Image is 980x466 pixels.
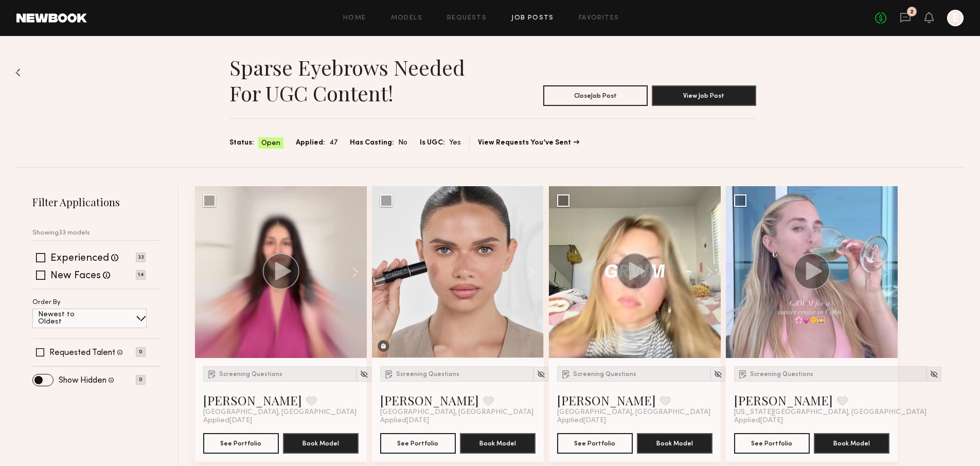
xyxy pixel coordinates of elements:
[50,254,109,264] label: Experienced
[50,271,101,281] label: New Faces
[420,137,445,149] span: Is UGC:
[511,15,554,22] a: Job Posts
[734,433,810,454] button: See Portfolio
[447,15,487,22] a: Requests
[391,15,422,22] a: Models
[219,371,282,378] span: Screening Questions
[714,370,722,379] img: Unhide Model
[537,370,545,379] img: Unhide Model
[350,137,394,149] span: Has Casting:
[136,253,146,262] p: 33
[398,137,407,149] span: No
[900,12,911,25] a: 2
[478,139,579,147] a: View Requests You’ve Sent
[136,375,146,385] p: 0
[947,10,964,26] a: E
[734,417,889,425] div: Applied [DATE]
[380,433,456,454] button: See Portfolio
[449,137,461,149] span: Yes
[283,433,359,454] button: Book Model
[32,230,90,237] p: Showing 33 models
[329,137,337,149] span: 47
[136,347,146,357] p: 0
[15,68,21,77] img: Back to previous page
[557,392,656,408] a: [PERSON_NAME]
[396,371,459,378] span: Screening Questions
[32,195,161,209] h2: Filter Applications
[734,392,833,408] a: [PERSON_NAME]
[814,438,889,447] a: Book Model
[283,438,359,447] a: Book Model
[561,369,571,379] img: Submission Icon
[930,370,938,379] img: Unhide Model
[573,371,636,378] span: Screening Questions
[543,85,648,106] button: CloseJob Post
[380,417,536,425] div: Applied [DATE]
[814,433,889,454] button: Book Model
[136,270,146,280] p: 14
[557,417,712,425] div: Applied [DATE]
[380,408,533,417] span: [GEOGRAPHIC_DATA], [GEOGRAPHIC_DATA]
[734,408,926,417] span: [US_STATE][GEOGRAPHIC_DATA], [GEOGRAPHIC_DATA]
[360,370,368,379] img: Unhide Model
[203,433,279,454] button: See Portfolio
[49,349,115,357] label: Requested Talent
[557,408,710,417] span: [GEOGRAPHIC_DATA], [GEOGRAPHIC_DATA]
[261,138,280,149] span: Open
[460,438,536,447] a: Book Model
[229,137,254,149] span: Status:
[557,433,633,454] button: See Portfolio
[38,311,99,326] p: Newest to Oldest
[637,433,712,454] button: Book Model
[59,377,106,385] label: Show Hidden
[738,369,748,379] img: Submission Icon
[229,55,493,106] h1: Sparse Eyebrows Needed for UGC Content!
[343,15,366,22] a: Home
[32,299,61,306] p: Order By
[910,9,914,15] div: 2
[203,408,357,417] span: [GEOGRAPHIC_DATA], [GEOGRAPHIC_DATA]
[750,371,813,378] span: Screening Questions
[203,392,302,408] a: [PERSON_NAME]
[380,392,479,408] a: [PERSON_NAME]
[207,369,217,379] img: Submission Icon
[384,369,394,379] img: Submission Icon
[296,137,325,149] span: Applied:
[460,433,536,454] button: Book Model
[203,417,359,425] div: Applied [DATE]
[637,438,712,447] a: Book Model
[652,85,756,106] button: View Job Post
[579,15,619,22] a: Favorites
